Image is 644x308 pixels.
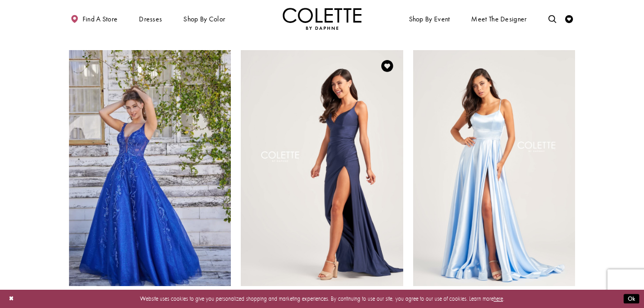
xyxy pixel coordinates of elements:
a: Check Wishlist [564,8,576,30]
a: Visit Colette by Daphne Style No. CL5278 Page [241,50,403,286]
button: Submit Dialog [624,294,639,304]
span: Shop by color [182,8,227,30]
a: Visit Colette by Daphne Style No. CL5261 Page [69,50,231,286]
span: Shop By Event [407,8,452,30]
a: Meet the designer [470,8,529,30]
a: here [494,295,503,302]
span: Shop by color [183,15,225,23]
p: Website uses cookies to give you personalized shopping and marketing experiences. By continuing t... [57,293,587,304]
a: Visit Colette by Daphne Style No. CL5283 Page [413,50,576,286]
a: Add to Wishlist [379,57,395,74]
span: Find a store [83,15,118,23]
span: Shop By Event [409,15,450,23]
img: Colette by Daphne [283,8,362,30]
span: Dresses [139,15,162,23]
a: Find a store [69,8,120,30]
span: Dresses [137,8,164,30]
a: Toggle search [546,8,558,30]
button: Close Dialog [5,292,18,306]
a: Visit Home Page [283,8,362,30]
span: Meet the designer [471,15,526,23]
